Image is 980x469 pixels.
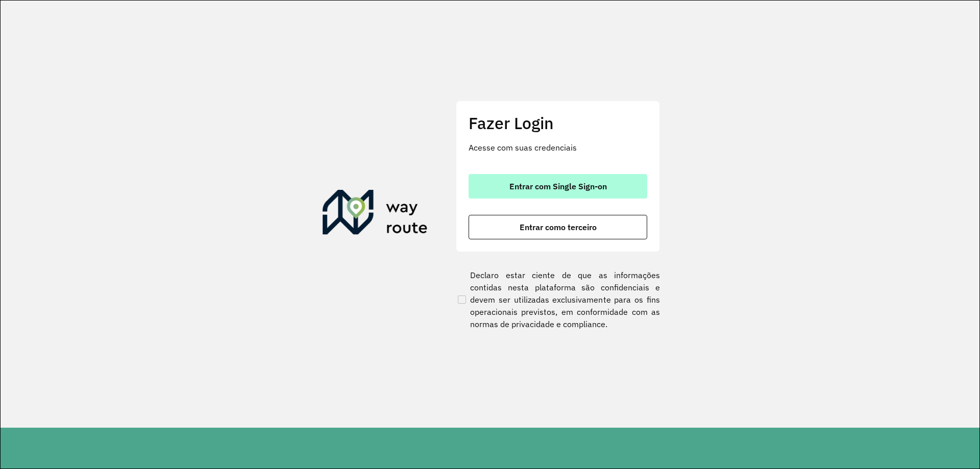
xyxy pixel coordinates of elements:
span: Entrar como terceiro [520,223,597,231]
button: button [469,215,647,239]
label: Declaro estar ciente de que as informações contidas nesta plataforma são confidenciais e devem se... [456,269,660,330]
p: Acesse com suas credenciais [469,141,647,154]
img: Roteirizador AmbevTech [323,190,428,239]
span: Entrar com Single Sign-on [509,182,607,190]
button: button [469,174,647,199]
h2: Fazer Login [469,113,647,133]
